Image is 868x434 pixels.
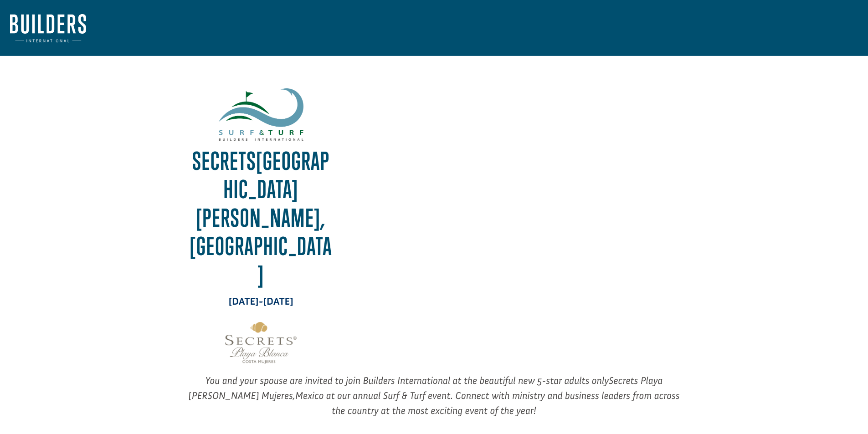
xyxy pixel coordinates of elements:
[10,14,86,42] img: Builders International
[219,88,303,141] img: S&T 2023 web
[225,322,297,364] img: image
[361,102,680,281] iframe: 2026 Promo Surf & Turf
[190,146,332,289] strong: [GEOGRAPHIC_DATA][PERSON_NAME], [GEOGRAPHIC_DATA]
[228,295,293,307] span: [DATE]-[DATE]
[192,146,256,175] strong: Secrets
[188,374,679,417] em: You and your spouse are invited to join Builders International at the beautiful new 5-star adults...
